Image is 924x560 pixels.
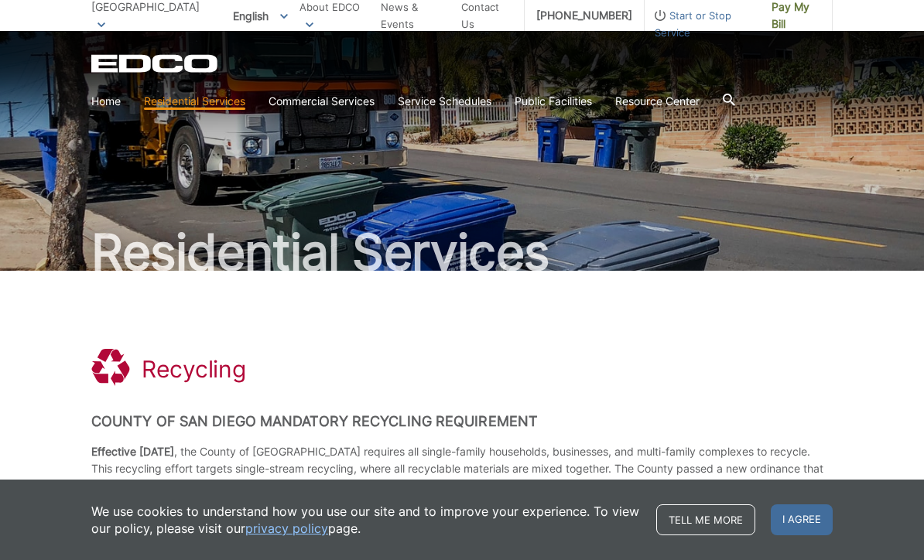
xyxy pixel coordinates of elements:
[91,227,833,277] h2: Residential Services
[269,93,375,110] a: Commercial Services
[91,413,833,430] h2: County of San Diego Mandatory Recycling Requirement
[91,443,833,511] p: , the County of [GEOGRAPHIC_DATA] requires all single-family households, businesses, and multi-fa...
[515,93,592,110] a: Public Facilities
[91,503,641,537] p: We use cookies to understand how you use our site and to improve your experience. To view our pol...
[91,93,121,110] a: Home
[144,93,245,110] a: Residential Services
[91,54,220,73] a: EDCD logo. Return to the homepage.
[656,504,755,535] a: Tell me more
[615,93,700,110] a: Resource Center
[245,520,328,537] a: privacy policy
[221,3,299,29] span: English
[142,355,246,383] h1: Recycling
[771,504,833,535] span: I agree
[398,93,491,110] a: Service Schedules
[91,445,174,458] strong: Effective [DATE]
